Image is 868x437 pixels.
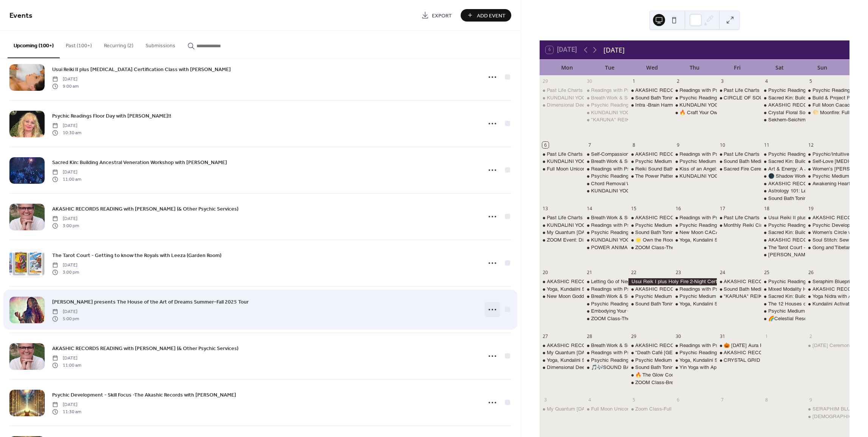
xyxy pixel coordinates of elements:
div: 3 [719,78,726,84]
div: Past Life Charts or Oracle Readings with [PERSON_NAME] [547,87,681,94]
div: Sound Bath Toning Meditation with Singing Bowls & Channeled Light Language & Song [635,301,826,307]
div: Yoga Nidra with April [812,293,858,300]
a: [PERSON_NAME] presents The House of the Art of Dreams Summer–Fall 2025 Tour [52,298,249,306]
div: KUNDALINI YOGA [540,222,584,229]
div: 🌟 Own the Room Curated Presence & Influence with Matthew Boyd C.Ht [628,237,672,243]
div: Thu [673,60,716,75]
div: Breath Work & Sound Bath Meditation with [PERSON_NAME] [591,95,728,101]
div: 22 [631,270,637,276]
span: Psychic Readings Floor Day with [PERSON_NAME]!! [52,112,171,120]
div: Past Life Charts or Oracle Readings with April Azzolino [540,87,584,94]
a: Psychic Development - Skill Focus -The Akashic Records with [PERSON_NAME] [52,391,236,399]
div: 5 [808,78,814,84]
div: KUNDALINI YOGA [584,188,628,194]
div: Sacred Kin: Building Ancestral Veneration Workshop with Elowynn [761,293,805,300]
div: Psychic Readings Floor Day with Gayla!! [761,87,805,94]
div: 1 [631,78,637,84]
div: CIRCLE OF SOUND [724,95,771,101]
div: AKASHIC RECORDS READING with [PERSON_NAME] (& Other Psychic Services) [635,87,826,94]
div: Readings with Psychic Medium [PERSON_NAME] [679,151,792,158]
span: Export [432,12,452,20]
div: Sat [758,60,801,75]
div: Readings with Psychic Medium [PERSON_NAME] [591,222,704,229]
div: 20 [542,270,549,276]
div: Psychic Readings Floor Day with Gayla!! [761,278,805,285]
div: Psychic Readings Floor Day with Gayla!! [761,151,805,158]
div: Psychic Readings Floor Day with Gayla!! [673,95,717,101]
div: Yoga, Kundalini Sacred Flow ✨ [547,286,617,293]
div: Readings with Psychic Medium Ashley Jodra [673,214,717,221]
div: ZOOM Class-The Veil Between Worlds with Noella [628,244,672,251]
div: Sun [801,60,843,75]
div: Women’s Circle with Noella [805,229,849,236]
div: [DATE] [603,45,625,55]
div: AKASHIC RECORDS READING with Valeri (& Other Psychic Services) [628,286,672,293]
div: Kiss of an Angel: Archangel Tzaphkiel Meditation Experience with [PERSON_NAME] [679,166,867,172]
div: POWER ANIMAL Spirits: A Shamanic Journey with Ray [584,244,628,251]
div: CIRCLE OF SOUND [717,95,761,101]
span: [DATE] [52,169,81,176]
div: "KARUNA" REIKI DRUMMING CIRCLE and Chants with Holy Fire with Debbie [717,293,761,300]
div: 29 [631,333,637,339]
div: Psychic Medium Floor Day with [DEMOGRAPHIC_DATA] [679,158,807,165]
div: Psychic Medium Floor Day with [DEMOGRAPHIC_DATA] [635,158,763,165]
div: ZOOM Event: Dimensional Deep Dive with the Council -CHANNELING with [PERSON_NAME] [547,237,758,243]
span: Usui Reiki II plus [MEDICAL_DATA] Certification Class with [PERSON_NAME] [52,66,231,74]
div: Readings with Psychic Medium Ashley Jodra [673,87,717,94]
div: Reiki Sound Bath with Noella [628,166,672,172]
div: Past Life Charts or Oracle Readings with [PERSON_NAME] [724,214,857,221]
span: 9:00 am [52,83,79,90]
a: Psychic Readings Floor Day with [PERSON_NAME]!! [52,112,171,120]
div: Monthly Reiki Circle and Meditation [724,222,802,229]
div: Yoga, Kundalini Sacred Flow ✨ [540,286,584,293]
div: The Power Pattern Change Minds with One Sentence with Matt [628,173,672,180]
div: Past Life Charts or Oracle Readings with [PERSON_NAME] [724,87,857,94]
div: 🔥 Craft Your Own Intention Candle A Cozy, Witchy Candle-Making Workshop with Ellowynn [673,109,717,116]
div: KUNDALINI YOGA [591,237,633,243]
div: Readings with Psychic Medium Ashley Jodra [584,222,628,229]
div: Sound Bath Meditation! with Kelli [717,286,761,293]
div: KUNDALINI YOGA [673,173,717,180]
button: Submissions [139,31,181,57]
span: 5:00 pm [52,315,79,322]
div: 2 [675,78,681,84]
div: Seraphim Blueprint Level 3 with Sean [805,278,849,285]
a: Sacred Kin: Building Ancestral Veneration Workshop with [PERSON_NAME] [52,158,227,167]
div: Kiss of an Angel: Archangel Tzaphkiel Meditation Experience with Crista [673,166,717,172]
div: Chord Removal Workshop with Ray Veach [584,180,628,187]
div: Psychic Medium Floor Day with Crista [628,293,672,300]
div: AKASHIC RECORDS READING with [PERSON_NAME] (& Other Psychic Services) [635,151,826,158]
div: Breath Work & Sound Bath Meditation with [PERSON_NAME] [591,293,728,300]
div: Past Life Charts or Oracle Readings with April Azzolino [540,151,584,158]
div: KUNDALINI YOGA [679,102,722,108]
div: The 12 Houses of the Zodiac for Beginners with Leeza [761,301,805,307]
div: Psychic Readings Floor Day with Gayla!! [584,102,628,108]
a: Export [416,9,458,22]
div: Past Life Charts or Oracle Readings with April Azzolino [717,151,761,158]
span: [PERSON_NAME] presents The House of the Art of Dreams Summer–Fall 2025 Tour [52,298,249,306]
div: Intra -Brain Harmonizing Meditation with [PERSON_NAME] [635,102,767,108]
div: Psychic Readings Floor Day with [PERSON_NAME]!! [591,301,711,307]
div: Crystal Floral Sound Bath w/ Elowynn [768,109,852,116]
div: The Power Pattern Change Minds with One Sentence with [PERSON_NAME] [635,173,806,180]
a: AKASHIC RECORDS READING with [PERSON_NAME] (& Other Psychic Services) [52,344,238,353]
div: 12 [808,142,814,148]
div: Fri [716,60,758,75]
div: KUNDALINI YOGA [540,95,584,101]
div: Psychic Readings Floor Day with Gayla!! [805,87,849,94]
span: AKASHIC RECORDS READING with [PERSON_NAME] (& Other Psychic Services) [52,205,238,213]
div: 21 [586,270,593,276]
button: Recurring (2) [98,31,139,57]
div: Breath Work & Sound Bath Meditation with Karen [584,214,628,221]
div: My Quantum [DATE]- Raising your Consciousness- 3-Day Workshop with [PERSON_NAME] [547,229,752,236]
div: Readings with Psychic Medium Ashley Jodra [584,166,628,172]
div: 27 [542,333,549,339]
div: Awakening Hearts Kirtan with Matthew, Joei and friends [805,180,849,187]
div: 4 [763,78,770,84]
div: KUNDALINI YOGA [547,222,589,229]
span: Sacred Kin: Building Ancestral Veneration Workshop with [PERSON_NAME] [52,159,227,167]
div: Intra -Brain Harmonizing Meditation with Ray [628,102,672,108]
div: AKASHIC RECORDS READING with Valeri (& Other Psychic Services) [761,237,805,243]
div: Psychic Readings Floor Day with Gayla!! [761,222,805,229]
div: Self-Love Lymphatic Drainage with April [805,158,849,165]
